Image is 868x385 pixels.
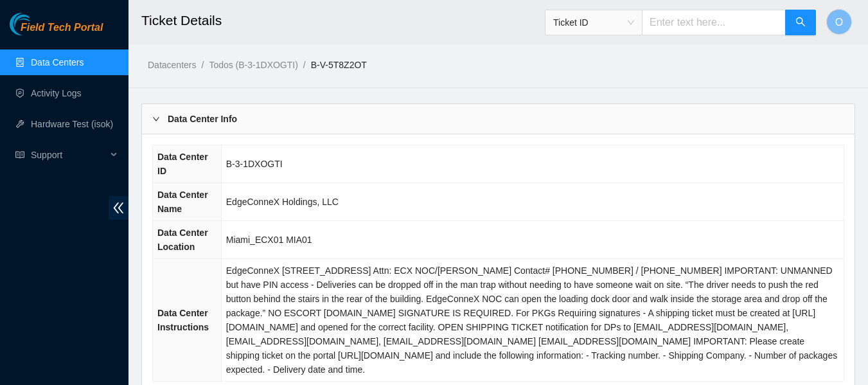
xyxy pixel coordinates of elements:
[157,228,208,252] span: Data Center Location
[15,150,24,159] span: read
[826,9,852,35] button: O
[553,13,634,32] span: Ticket ID
[226,235,312,245] span: Miami_ECX01 MIA01
[311,60,367,70] a: B-V-5T8Z2OT
[795,17,806,29] span: search
[226,265,837,375] span: EdgeConneX [STREET_ADDRESS] Attn: ECX NOC/[PERSON_NAME] Contact# [PHONE_NUMBER] / [PHONE_NUMBER] ...
[785,10,816,35] button: search
[157,308,209,332] span: Data Center Instructions
[835,14,843,30] span: O
[157,152,208,176] span: Data Center ID
[226,159,283,169] span: B-3-1DXOGTI
[31,119,113,129] a: Hardware Test (isok)
[168,112,237,126] b: Data Center Info
[303,60,306,70] span: /
[10,13,65,35] img: Akamai Technologies
[642,10,786,35] input: Enter text here...
[31,142,107,168] span: Support
[209,60,297,70] a: Todos (B-3-1DXOGTI)
[201,60,204,70] span: /
[31,57,84,67] a: Data Centers
[10,23,103,40] a: Akamai TechnologiesField Tech Portal
[148,60,196,70] a: Datacenters
[31,88,82,98] a: Activity Logs
[142,104,855,134] div: Data Center Info
[21,22,103,34] span: Field Tech Portal
[109,196,128,220] span: double-left
[226,197,339,207] span: EdgeConneX Holdings, LLC
[152,115,160,123] span: right
[157,190,208,214] span: Data Center Name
